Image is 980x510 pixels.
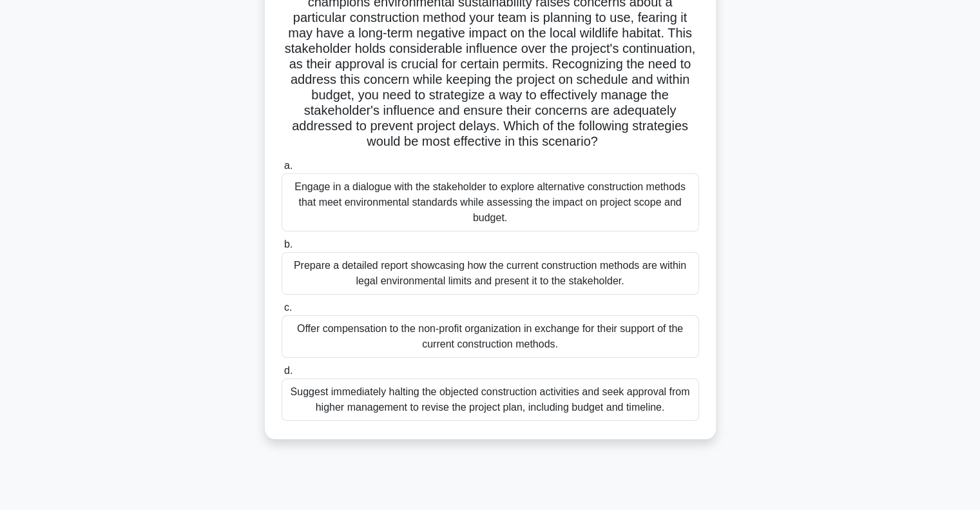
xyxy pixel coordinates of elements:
span: d. [284,365,293,376]
span: b. [284,239,293,250]
div: Prepare a detailed report showcasing how the current construction methods are within legal enviro... [282,252,699,295]
span: c. [284,302,292,313]
span: a. [284,160,293,171]
div: Engage in a dialogue with the stakeholder to explore alternative construction methods that meet e... [282,173,699,231]
div: Offer compensation to the non-profit organization in exchange for their support of the current co... [282,315,699,358]
div: Suggest immediately halting the objected construction activities and seek approval from higher ma... [282,378,699,421]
